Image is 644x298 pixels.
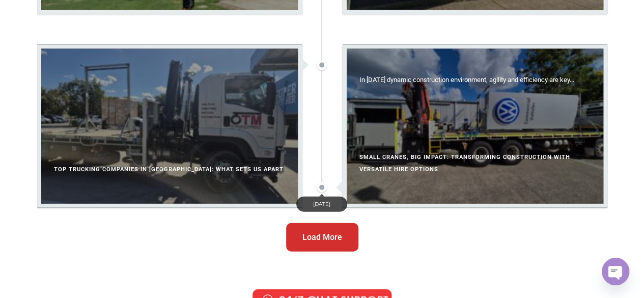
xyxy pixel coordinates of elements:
h2: Small Cranes, Big Impact: Transforming Construction with Versatile Hire Options [347,151,603,176]
h2: Top Trucking Companies in [GEOGRAPHIC_DATA]: What Sets Us Apart [41,164,298,176]
button: Load More [286,223,358,252]
span: Load More [302,231,342,243]
a: [DATE] In [DATE] dynamic construction environment, agility and efficiency are key... Small Cranes... [347,49,603,204]
p: In [DATE] dynamic construction environment, agility and efficiency are key... [347,62,603,98]
time: [DATE] [296,197,347,212]
a: Top Trucking Companies in [GEOGRAPHIC_DATA]: What Sets Us Apart [41,49,298,204]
